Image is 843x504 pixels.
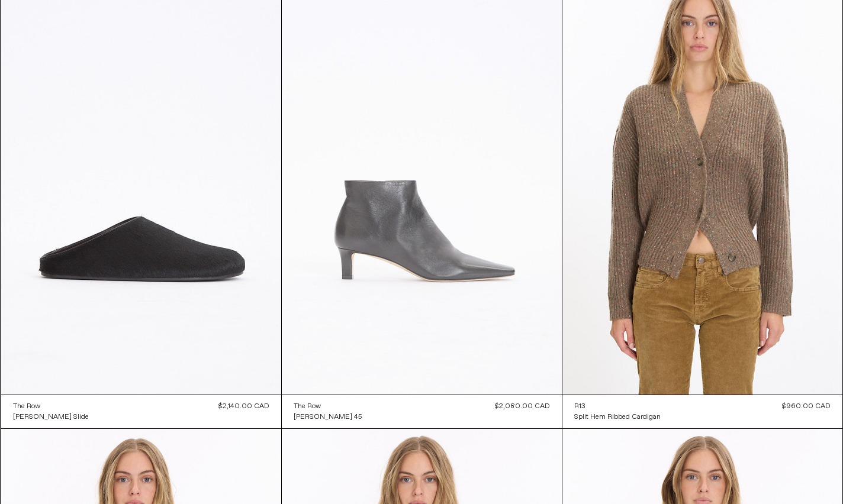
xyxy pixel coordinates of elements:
div: $2,140.00 CAD [218,401,269,412]
div: R13 [574,402,585,412]
a: [PERSON_NAME] Slide [13,412,89,422]
div: Split Hem Ribbed Cardigan [574,412,661,422]
div: $960.00 CAD [782,401,831,412]
div: $2,080.00 CAD [495,401,550,412]
div: The Row [294,402,321,412]
a: The Row [294,401,362,412]
div: [PERSON_NAME] Slide [13,412,89,422]
a: Split Hem Ribbed Cardigan [574,412,661,422]
a: The Row [13,401,89,412]
div: [PERSON_NAME] 45 [294,412,362,422]
div: The Row [13,402,40,412]
a: [PERSON_NAME] 45 [294,412,362,422]
a: R13 [574,401,661,412]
